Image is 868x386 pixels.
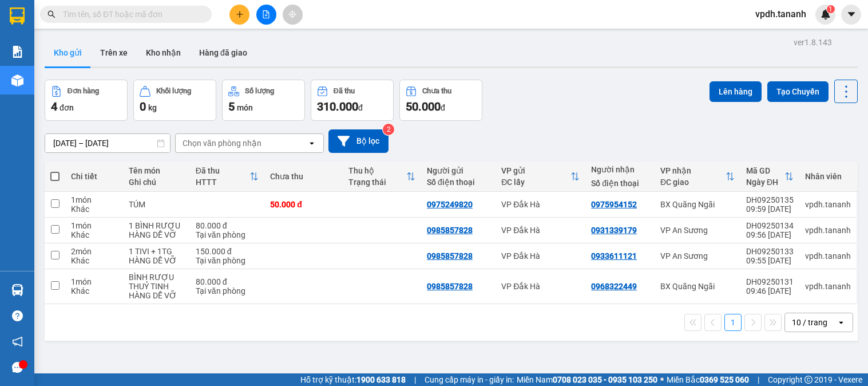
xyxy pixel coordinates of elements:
[805,172,851,181] div: Nhân viên
[655,162,740,192] th: Toggle SortBy
[129,166,184,175] div: Tên món
[270,200,337,209] div: 50.000 đ
[553,375,657,384] strong: 0708 023 035 - 0935 103 250
[660,166,726,175] div: VP nhận
[129,256,184,265] div: HÀNG DỄ VỠ
[133,80,216,121] button: Khối lượng0kg
[356,375,406,384] strong: 1900 633 818
[501,178,570,187] div: ĐC lấy
[517,373,657,386] span: Miền Nam
[829,5,833,13] span: 1
[71,286,117,296] div: Khác
[71,230,117,239] div: Khác
[307,139,316,148] svg: open
[724,314,742,331] button: 1
[245,87,274,95] div: Số lượng
[846,9,857,19] span: caret-down
[190,39,256,66] button: Hàng đã giao
[746,277,794,286] div: DH09250131
[740,162,799,192] th: Toggle SortBy
[317,100,358,113] span: 310.000
[425,373,514,386] span: Cung cấp máy in - giấy in:
[91,39,137,66] button: Trên xe
[746,247,794,256] div: DH09250133
[51,100,57,113] span: 4
[660,251,735,261] div: VP An Sương
[746,166,784,175] div: Mã GD
[328,129,389,153] button: Bộ lọc
[12,362,23,373] span: message
[746,256,794,265] div: 09:55 [DATE]
[334,87,355,95] div: Đã thu
[129,200,184,209] div: TÚM
[10,7,25,25] img: logo-vxr
[399,80,482,121] button: Chưa thu50.000đ
[68,87,99,95] div: Đơn hàng
[256,5,276,25] button: file-add
[196,178,249,187] div: HTTT
[288,10,296,18] span: aim
[746,230,794,239] div: 09:56 [DATE]
[45,39,91,66] button: Kho gửi
[427,178,490,187] div: Số điện thoại
[11,74,23,86] img: warehouse-icon
[501,226,580,235] div: VP Đắk Hà
[591,179,649,188] div: Số điện thoại
[501,282,580,291] div: VP Đắk Hà
[47,10,56,18] span: search
[667,373,749,386] span: Miền Bắc
[767,81,829,102] button: Tạo Chuyến
[45,134,170,152] input: Select a date range.
[383,124,394,135] sup: 2
[348,166,406,175] div: Thu hộ
[222,80,305,121] button: Số lượng5món
[190,162,264,192] th: Toggle SortBy
[229,5,249,25] button: plus
[71,256,117,265] div: Khác
[700,375,749,384] strong: 0369 525 060
[414,373,416,386] span: |
[196,166,249,175] div: Đã thu
[196,221,259,230] div: 80.000 đ
[300,373,406,386] span: Hỗ trợ kỹ thuật:
[129,230,184,239] div: HÀNG DỄ VỠ
[792,317,827,328] div: 10 / trang
[283,5,303,25] button: aim
[236,10,244,18] span: plus
[12,310,23,321] span: question-circle
[427,166,490,175] div: Người gửi
[228,100,235,113] span: 5
[805,251,851,261] div: vpdh.tananh
[71,221,117,230] div: 1 món
[660,226,735,235] div: VP An Sương
[427,226,473,235] div: 0985857828
[746,7,815,21] span: vpdh.tananh
[496,162,585,192] th: Toggle SortBy
[427,282,473,291] div: 0985857828
[348,178,406,187] div: Trạng thái
[196,247,259,256] div: 150.000 đ
[794,36,832,49] div: ver 1.8.143
[196,230,259,239] div: Tại văn phòng
[591,251,637,261] div: 0933611121
[591,200,637,209] div: 0975954152
[841,5,861,25] button: caret-down
[758,373,759,386] span: |
[660,178,726,187] div: ĐC giao
[660,200,735,209] div: BX Quãng Ngãi
[660,377,664,382] span: ⚪️
[805,282,851,291] div: vpdh.tananh
[805,226,851,235] div: vpdh.tananh
[746,286,794,296] div: 09:46 [DATE]
[746,178,784,187] div: Ngày ĐH
[129,178,184,187] div: Ghi chú
[11,284,23,296] img: warehouse-icon
[196,256,259,265] div: Tại văn phòng
[129,291,184,300] div: HÀNG DỄ VỠ
[129,273,184,291] div: BÌNH RƯỢU THUỶ TINH
[710,81,762,102] button: Lên hàng
[660,282,735,291] div: BX Quãng Ngãi
[427,251,473,261] div: 0985857828
[12,336,23,347] span: notification
[140,100,146,113] span: 0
